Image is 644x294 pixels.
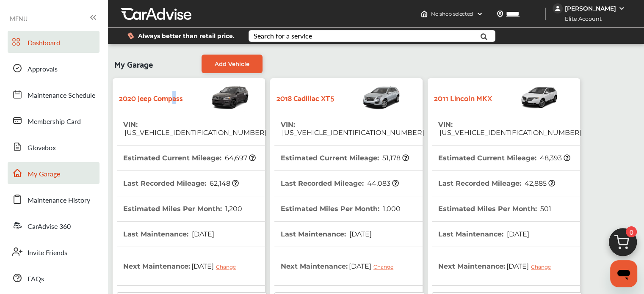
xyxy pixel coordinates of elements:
img: location_vector.a44bc228.svg [497,11,503,17]
span: [US_VEHICLE_IDENTIFICATION_NUMBER] [438,129,582,137]
th: VIN : [281,112,424,145]
span: Approvals [28,64,58,75]
th: Next Maintenance : [281,247,400,285]
th: VIN : [438,112,582,145]
span: [DATE] [505,256,557,277]
img: Vehicle [334,82,401,112]
span: 62,148 [208,179,239,187]
th: Next Maintenance : [123,247,242,285]
span: Maintenance History [28,195,90,206]
span: Dashboard [28,38,60,49]
a: Maintenance Schedule [8,83,100,105]
th: Last Recorded Mileage : [438,171,555,196]
th: Estimated Current Mileage : [281,146,409,170]
img: cart_icon.3d0951e8.svg [603,224,643,265]
strong: 2020 Jeep Compass [119,91,183,104]
th: Estimated Miles Per Month : [123,196,242,221]
div: [PERSON_NAME] [565,5,616,12]
span: Always better than retail price. [138,33,235,39]
a: Add Vehicle [202,55,263,73]
img: WGsFRI8htEPBVLJbROoPRyZpYNWhNONpIPPETTm6eUC0GeLEiAAAAAElFTkSuQmCC [618,5,625,12]
th: Estimated Current Mileage : [123,146,256,170]
div: Change [531,264,555,270]
strong: 2018 Cadillac XT5 [276,91,334,104]
img: Vehicle [183,82,250,112]
img: Vehicle [492,82,559,112]
th: Last Maintenance : [438,222,529,247]
span: [US_VEHICLE_IDENTIFICATION_NUMBER] [123,129,267,137]
div: Search for a service [254,33,312,39]
span: 1,200 [224,205,242,213]
span: My Garage [28,169,60,180]
th: Last Recorded Mileage : [281,171,399,196]
span: 501 [539,205,551,213]
span: No shop selected [431,11,473,17]
span: 44,083 [366,179,399,187]
span: 51,178 [381,154,409,162]
span: [DATE] [348,256,400,277]
th: Last Recorded Mileage : [123,171,239,196]
a: Maintenance History [8,188,100,210]
span: [DATE] [190,256,242,277]
span: [DATE] [191,230,214,238]
th: Estimated Miles Per Month : [438,196,551,221]
span: Glovebox [28,143,56,154]
th: Last Maintenance : [123,222,214,247]
strong: 2011 Lincoln MKX [434,91,492,104]
span: 64,697 [224,154,256,162]
th: Next Maintenance : [438,247,557,285]
th: Estimated Current Mileage : [438,146,570,170]
span: Membership Card [28,116,81,127]
img: dollor_label_vector.a70140d1.svg [127,32,134,39]
span: CarAdvise 360 [28,221,71,232]
iframe: Button to launch messaging window [610,260,637,287]
img: header-home-logo.8d720a4f.svg [421,11,428,17]
span: [DATE] [506,230,529,238]
span: 1,000 [381,205,401,213]
span: [US_VEHICLE_IDENTIFICATION_NUMBER] [281,129,424,137]
span: Maintenance Schedule [28,90,95,101]
span: Add Vehicle [215,60,249,67]
a: Approvals [8,57,100,79]
a: My Garage [8,162,100,184]
a: FAQs [8,267,100,289]
span: Elite Account [553,14,608,23]
span: FAQs [28,274,44,285]
a: Membership Card [8,110,100,132]
img: jVpblrzwTbfkPYzPPzSLxeg0AAAAASUVORK5CYII= [553,3,563,14]
span: MENU [10,15,28,22]
a: Invite Friends [8,241,100,263]
span: Invite Friends [28,247,67,258]
a: Dashboard [8,31,100,53]
span: [DATE] [348,230,372,238]
div: Change [373,264,398,270]
img: header-down-arrow.9dd2ce7d.svg [476,11,483,17]
th: VIN : [123,112,267,145]
span: 0 [626,226,637,237]
div: Change [216,264,240,270]
a: CarAdvise 360 [8,214,100,236]
span: 48,393 [539,154,570,162]
span: 42,885 [523,179,555,187]
img: header-divider.bc55588e.svg [545,8,546,20]
span: My Garage [114,55,153,73]
th: Estimated Miles Per Month : [281,196,401,221]
a: Glovebox [8,136,100,158]
th: Last Maintenance : [281,222,372,247]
